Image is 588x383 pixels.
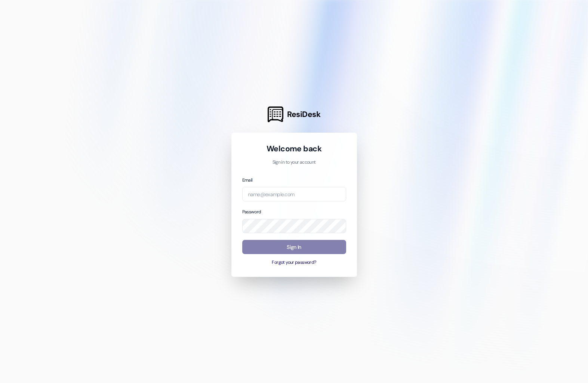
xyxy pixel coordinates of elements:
label: Password [242,209,261,215]
p: Sign in to your account [242,159,346,166]
img: ResiDesk Logo [268,106,283,122]
button: Sign In [242,240,346,254]
h1: Welcome back [242,143,346,154]
label: Email [242,177,253,183]
input: name@example.com [242,187,346,201]
span: ResiDesk [287,109,320,120]
button: Forgot your password? [242,259,346,266]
